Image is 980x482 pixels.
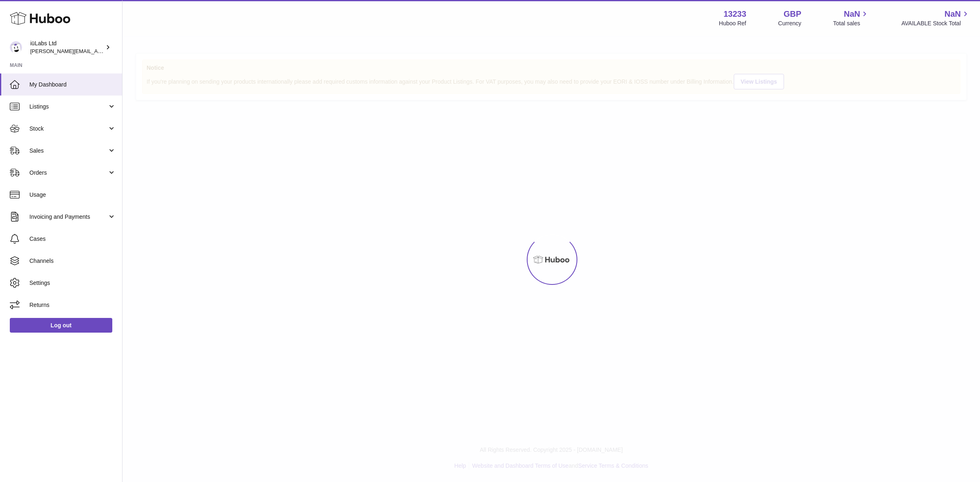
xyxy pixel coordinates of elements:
[29,191,116,199] span: Usage
[29,257,116,265] span: Channels
[784,9,801,20] strong: GBP
[30,48,164,54] span: [PERSON_NAME][EMAIL_ADDRESS][DOMAIN_NAME]
[29,125,107,133] span: Stock
[844,9,860,20] span: NaN
[29,279,116,287] span: Settings
[29,81,116,89] span: My Dashboard
[944,9,961,20] span: NaN
[719,20,746,27] div: Huboo Ref
[833,20,869,27] span: Total sales
[724,9,746,20] strong: 13233
[29,213,107,221] span: Invoicing and Payments
[901,20,970,27] span: AVAILABLE Stock Total
[30,40,104,55] div: iüLabs Ltd
[29,147,107,155] span: Sales
[29,103,107,111] span: Listings
[29,235,116,243] span: Cases
[10,318,112,333] a: Log out
[778,20,802,27] div: Currency
[833,9,869,27] a: NaN Total sales
[901,9,970,27] a: NaN AVAILABLE Stock Total
[29,301,116,309] span: Returns
[29,169,107,177] span: Orders
[10,41,22,53] img: annunziata@iulabs.co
